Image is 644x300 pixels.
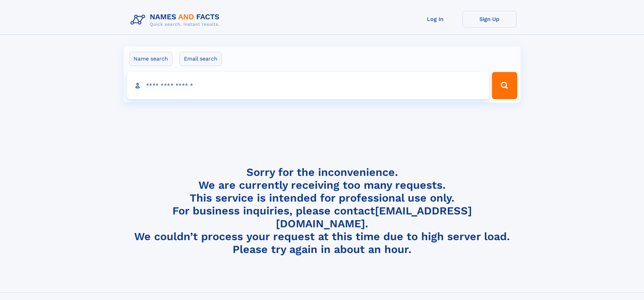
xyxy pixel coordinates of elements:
[492,72,517,99] button: Search Button
[129,52,172,66] label: Name search
[127,72,489,99] input: search input
[128,11,225,29] img: Logo Names and Facts
[462,11,517,27] a: Sign Up
[180,52,222,66] label: Email search
[276,204,472,230] a: [EMAIL_ADDRESS][DOMAIN_NAME]
[128,166,517,256] h4: Sorry for the inconvenience. We are currently receiving too many requests. This service is intend...
[408,11,462,27] a: Log In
